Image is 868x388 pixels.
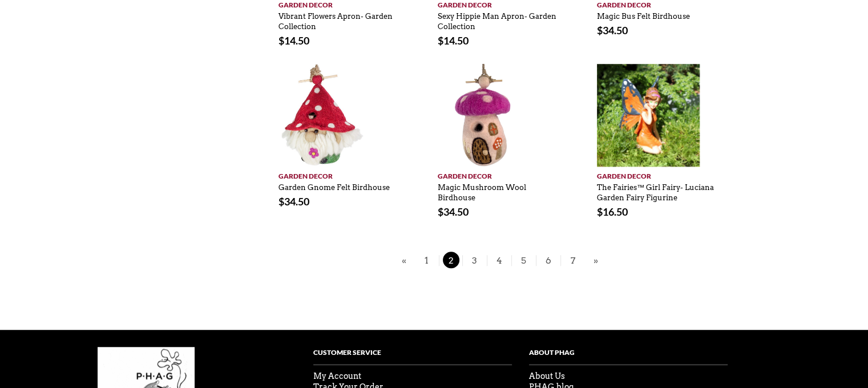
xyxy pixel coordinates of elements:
a: « [399,253,409,268]
span: 6 [540,252,557,268]
a: Magic Bus Felt Birdhouse [597,6,690,21]
span: $ [597,205,603,218]
bdi: 14.50 [278,34,309,47]
a: Garden Decor [597,167,721,181]
h4: About PHag [529,347,728,365]
span: 5 [515,252,532,268]
a: 7 [560,255,585,266]
a: » [591,253,601,268]
a: 6 [536,255,560,266]
span: $ [438,205,443,218]
a: 4 [487,255,511,266]
a: Sexy Hippie Man Apron- Garden Collection [438,6,556,31]
span: 2 [443,252,459,268]
span: $ [597,24,603,37]
bdi: 14.50 [438,34,469,47]
a: Vibrant Flowers Apron- Garden Collection [278,6,393,31]
h4: Customer Service [313,347,512,365]
bdi: 16.50 [597,205,628,218]
bdi: 34.50 [597,24,628,37]
span: 4 [491,252,508,268]
a: 1 [415,255,439,266]
span: 1 [418,252,435,268]
span: 7 [564,252,582,268]
bdi: 34.50 [438,205,469,218]
bdi: 34.50 [278,195,309,208]
span: $ [278,34,284,47]
a: About Us [529,371,565,381]
a: 5 [511,255,536,266]
a: My Account [313,371,361,381]
a: Garden Decor [438,167,562,181]
a: 3 [462,255,487,266]
a: Garden Gnome Felt Birdhouse [278,177,390,192]
span: $ [438,34,443,47]
a: Magic Mushroom Wool Birdhouse [438,177,526,203]
a: Garden Decor [278,167,402,181]
a: The Fairies™ Girl Fairy- Luciana Garden Fairy Figurine [597,177,714,203]
span: 3 [466,252,483,268]
span: $ [278,195,284,208]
